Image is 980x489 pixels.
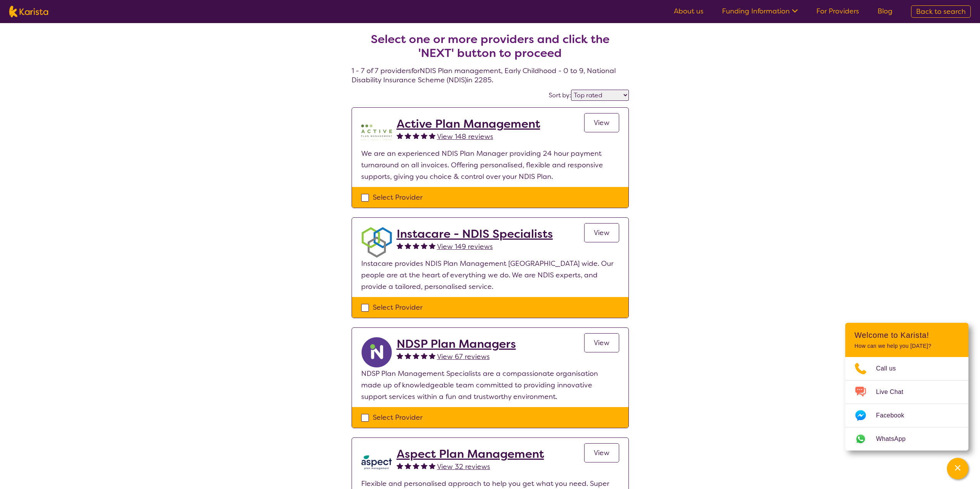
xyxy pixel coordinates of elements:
a: Funding Information [722,7,798,16]
p: Instacare provides NDIS Plan Management [GEOGRAPHIC_DATA] wide. Our people are at the heart of ev... [361,258,619,292]
label: Sort by: [549,91,571,99]
img: fullstar [429,132,436,139]
a: Instacare - NDIS Specialists [397,227,553,241]
a: Active Plan Management [397,117,540,131]
h4: 1 - 7 of 7 providers for NDIS Plan management , Early Childhood - 0 to 9 , National Disability In... [352,14,629,85]
img: fullstar [413,462,419,469]
a: View 32 reviews [437,461,490,472]
img: Karista logo [9,6,48,17]
p: NDSP Plan Management Specialists are a compassionate organisation made up of knowledgeable team c... [361,368,619,402]
span: View 148 reviews [437,132,493,141]
span: View 32 reviews [437,462,490,471]
img: fullstar [405,242,411,249]
p: How can we help you [DATE]? [854,343,959,349]
a: Aspect Plan Management [397,447,544,461]
span: WhatsApp [876,433,915,445]
span: Facebook [876,410,913,421]
a: View 67 reviews [437,351,490,362]
img: fullstar [397,132,403,139]
img: fullstar [397,242,403,249]
img: fullstar [405,462,411,469]
h2: Welcome to Karista! [854,330,959,340]
a: View [584,113,619,132]
h2: Select one or more providers and click the 'NEXT' button to proceed [361,32,620,60]
a: For Providers [816,7,859,16]
span: View [594,338,610,347]
img: fullstar [413,352,419,359]
img: fullstar [413,242,419,249]
ul: Choose channel [845,357,968,451]
span: View [594,118,610,127]
a: View [584,223,619,242]
img: ryxpuxvt8mh1enfatjpo.png [361,337,392,368]
img: fullstar [405,132,411,139]
img: fullstar [413,132,419,139]
a: Back to search [911,5,971,18]
a: Web link opens in a new tab. [845,427,968,451]
a: View 148 reviews [437,131,493,142]
img: lkb8hqptqmnl8bp1urdw.png [361,447,392,478]
img: pypzb5qm7jexfhutod0x.png [361,117,392,148]
a: Blog [878,7,893,16]
span: Live Chat [876,386,913,398]
img: fullstar [421,242,427,249]
a: View 149 reviews [437,241,493,252]
img: fullstar [397,352,403,359]
img: fullstar [429,242,436,249]
a: About us [674,7,704,16]
span: Back to search [916,7,966,16]
div: Channel Menu [845,323,968,451]
p: We are an experienced NDIS Plan Manager providing 24 hour payment turnaround on all invoices. Off... [361,148,619,182]
span: View 67 reviews [437,352,490,361]
button: Channel Menu [947,458,968,479]
img: fullstar [397,462,403,469]
a: NDSP Plan Managers [397,337,516,351]
span: View [594,228,610,237]
img: obkhna0zu27zdd4ubuus.png [361,227,392,258]
img: fullstar [429,462,436,469]
img: fullstar [421,352,427,359]
a: View [584,333,619,352]
a: View [584,443,619,462]
img: fullstar [421,462,427,469]
img: fullstar [421,132,427,139]
span: View 149 reviews [437,242,493,251]
img: fullstar [429,352,436,359]
span: Call us [876,363,905,374]
img: fullstar [405,352,411,359]
span: View [594,448,610,457]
